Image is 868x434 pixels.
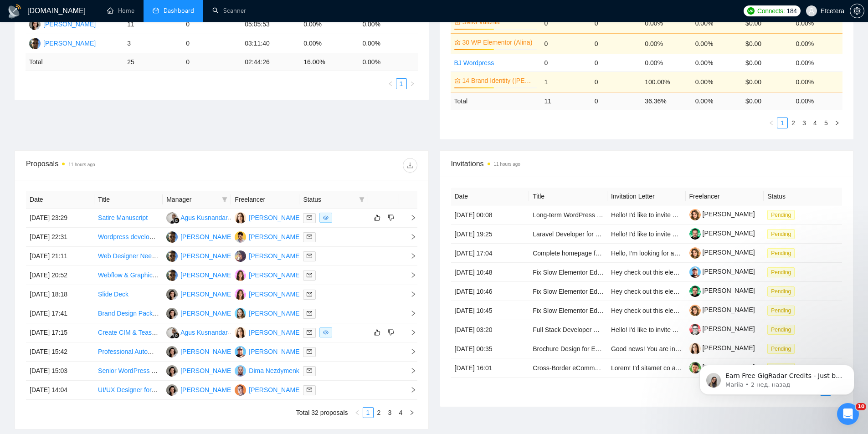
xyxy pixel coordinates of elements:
a: Pending [767,268,798,276]
td: 0.00% [641,54,691,71]
div: [PERSON_NAME] [180,289,233,299]
div: Agus Kusnandar [180,213,228,223]
td: 0.00 % [692,92,742,110]
td: $0.00 [742,33,792,54]
td: 0.00% [792,33,842,54]
td: 11 [540,92,591,110]
div: [PERSON_NAME] [180,251,233,261]
td: Total [26,53,123,71]
img: c1j3LM-P8wYGiNJFOz_ykoDtzB4IbR1eXHCmdn6mkzey13rf0U2oYvbmCfs7AXqnBj [689,286,701,297]
li: 4 [395,407,406,418]
span: dashboard [153,7,159,14]
th: Freelancer [231,191,299,209]
div: [PERSON_NAME] [249,308,301,318]
span: left [354,410,360,415]
a: Pending [767,230,798,237]
span: crown [454,77,461,84]
span: 184 [786,6,796,16]
img: c1Ztns_PlkZmqQg2hxOAB3KrB-2UgfwRbY9QtdsXzD6WDZPCtFtyWXKn0el6RrVcf5 [689,324,701,335]
li: 1 [777,117,788,128]
a: TT[PERSON_NAME] [166,347,233,355]
a: TT[PERSON_NAME] [166,367,233,374]
button: download [403,158,417,173]
td: [DATE] 22:31 [26,228,94,247]
span: dislike [388,329,394,336]
img: AP [166,231,178,243]
img: AL [235,384,246,396]
td: Complete homepage for a new business (starting with a convincing landing page) [529,244,607,263]
button: dislike [385,327,396,338]
time: 11 hours ago [68,162,95,167]
li: 2 [374,407,385,418]
img: TT [166,384,178,396]
td: 0 [540,13,591,33]
img: DB [235,231,246,243]
a: DNDima Nezdymenko [235,367,303,374]
span: right [403,234,416,240]
time: 11 hours ago [494,162,520,167]
li: Next Page [832,117,842,128]
img: TT [166,365,178,377]
a: PD[PERSON_NAME] [235,271,301,278]
span: eye [323,215,329,220]
td: 3 [123,34,182,53]
span: setting [850,7,864,15]
span: mail [307,387,312,393]
img: AK [166,212,178,224]
img: AV [235,327,246,338]
div: [PERSON_NAME] [180,308,233,318]
td: [DATE] 17:04 [451,244,529,263]
td: Long-term WordPress Developer, Pixel Perfect Figma to Elementor builds. Custom themes. PHP knowledge [529,205,607,225]
img: DS [235,346,246,357]
a: AKAgus Kusnandar [166,328,228,336]
div: Proposals [26,158,221,173]
div: [PERSON_NAME] [43,19,96,29]
td: 03:11:40 [241,34,300,53]
a: 3 [385,408,395,418]
a: 4 [810,118,820,128]
span: Pending [767,267,795,277]
button: right [832,117,842,128]
span: mail [307,349,312,354]
a: Brand Design Package Creation [98,310,189,317]
td: 11 [123,15,182,34]
span: right [834,120,840,126]
a: [PERSON_NAME] [689,325,755,332]
button: like [372,212,383,223]
td: [DATE] 10:46 [451,282,529,301]
a: Laravel Developer for AI-Powered App (App for farmers) [533,230,691,238]
p: Message from Mariia, sent 2 нед. назад [40,35,157,43]
img: TT [29,19,41,30]
span: mail [307,272,312,278]
td: [DATE] 00:08 [451,205,529,225]
td: 0 [540,33,591,54]
img: c1b9JySzac4x4dgsEyqnJHkcyMhtwYhRX20trAqcVMGYnIMrxZHAKhfppX9twvsE1T [689,247,701,259]
button: setting [850,4,864,18]
a: TT[PERSON_NAME] [166,386,233,393]
button: dislike [385,212,396,223]
div: [PERSON_NAME] [43,38,96,48]
a: 14 Brand Identity ([PERSON_NAME]) [462,76,535,86]
div: [PERSON_NAME] [180,385,233,395]
td: 1 [540,71,591,92]
span: Status [303,194,355,204]
td: Web Designer Needed to Modernize & Elevate Agency Website [94,247,163,266]
td: [DATE] 23:29 [26,209,94,228]
a: Satire Manuscript [98,214,148,221]
div: [PERSON_NAME] [249,327,301,337]
img: c1xla-haZDe3rTgCpy3_EKqnZ9bE1jCu9HkBpl3J4QwgQIcLjIh-6uLdGjM-EeUJe5 [689,343,701,354]
a: PS[PERSON_NAME] [235,252,301,259]
a: Long-term WordPress Developer, Pixel Perfect Figma to Elementor builds. Custom themes. PHP knowledge [533,211,837,219]
td: 0.00% [641,13,691,33]
span: Invitations [451,158,842,169]
img: TT [166,308,178,319]
a: 4 [396,408,406,418]
span: Hey check out this elementor & wordpress optimization job if you're interested. [611,269,832,276]
div: [PERSON_NAME] [180,232,233,242]
span: mail [307,291,312,297]
span: Pending [767,344,795,354]
span: filter [359,197,365,202]
td: 100.00% [641,71,691,92]
span: Pending [767,306,795,316]
a: homeHome [107,7,134,15]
